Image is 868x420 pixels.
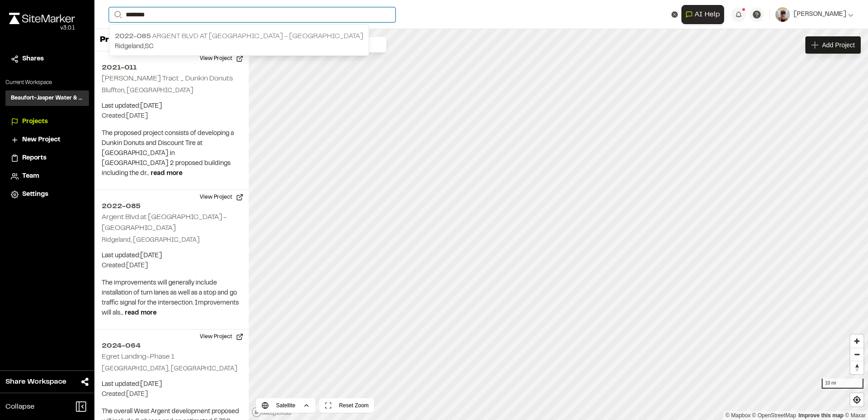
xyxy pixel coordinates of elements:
h2: 2021-011 [102,62,242,73]
span: Share Workspace [5,376,66,387]
button: View Project [194,51,249,66]
canvas: Map [249,29,868,420]
button: Search [109,7,125,22]
p: The proposed project consists of developing a Dunkin Donuts and Discount Tire at [GEOGRAPHIC_DATA... [102,129,242,179]
span: read more [125,310,157,316]
span: Add Project [822,40,855,50]
h2: 2022-085 [102,201,242,212]
button: Satellite [256,398,316,413]
a: Projects [11,117,84,127]
span: Reset bearing to north [850,361,863,374]
p: Created: [DATE] [102,111,242,121]
button: Find my location [850,393,863,406]
span: Shares [22,54,44,64]
div: Oh geez...please don't... [9,24,75,32]
p: Current Workspace [5,79,89,87]
p: Last updated: [DATE] [102,251,242,261]
img: User [775,7,790,22]
p: Projects [100,34,134,46]
button: View Project [194,330,249,344]
p: The improvements will generally include installation of turn lanes as well as a stop and go traff... [102,278,242,318]
span: [PERSON_NAME] [794,10,846,20]
button: Open AI Assistant [681,5,724,24]
a: Maxar [845,412,866,419]
p: Created: [DATE] [102,261,242,271]
p: Last updated: [DATE] [102,101,242,111]
h2: [PERSON_NAME] Tract _ Dunkin Donuts [102,75,233,82]
button: Reset bearing to north [850,361,863,374]
a: New Project [11,135,84,145]
span: 2022-085 [115,33,151,40]
div: Open AI Assistant [681,5,728,24]
span: read more [151,171,182,176]
p: Ridgeland, [GEOGRAPHIC_DATA] [102,235,242,245]
a: Map feedback [799,412,843,419]
h2: 2024-064 [102,340,242,351]
h2: Argent Blvd at [GEOGRAPHIC_DATA] - [GEOGRAPHIC_DATA] [102,214,227,231]
a: Mapbox [725,412,750,419]
p: Last updated: [DATE] [102,380,242,390]
button: Reset Zoom [319,398,374,413]
a: 2022-085 Argent Blvd at [GEOGRAPHIC_DATA] - [GEOGRAPHIC_DATA]Ridgeland,SC [109,27,369,55]
span: Settings [22,190,48,200]
span: Reports [22,153,46,163]
a: Settings [11,190,84,200]
button: Zoom in [850,335,863,348]
div: 10 mi [822,379,863,389]
a: Shares [11,54,84,64]
span: Team [22,171,39,181]
button: Clear text [671,11,678,18]
h2: Egret Landing-Phase 1 [102,354,174,360]
a: OpenStreetMap [752,412,796,419]
button: [PERSON_NAME] [775,7,853,22]
a: Mapbox logo [252,407,291,417]
a: Reports [11,153,84,163]
p: Bluffton, [GEOGRAPHIC_DATA] [102,86,242,96]
a: Team [11,171,84,181]
p: [GEOGRAPHIC_DATA], [GEOGRAPHIC_DATA] [102,364,242,374]
p: Created: [DATE] [102,390,242,400]
button: View Project [194,190,249,205]
p: Argent Blvd at [GEOGRAPHIC_DATA] - [GEOGRAPHIC_DATA] [115,31,363,42]
span: Projects [22,117,48,127]
span: Collapse [5,401,35,412]
h3: Beaufort-Jasper Water & Sewer Authority [11,94,84,102]
span: New Project [22,135,60,145]
p: Ridgeland , SC [115,42,363,52]
button: Zoom out [850,348,863,361]
span: AI Help [695,9,720,20]
img: rebrand.png [9,13,75,24]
